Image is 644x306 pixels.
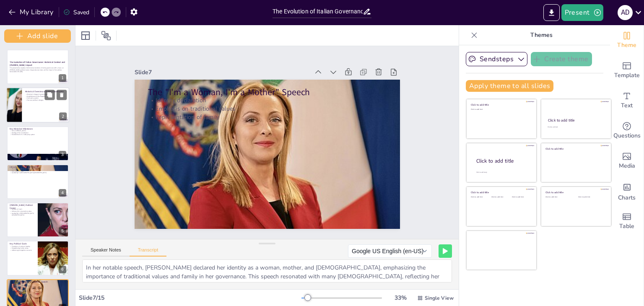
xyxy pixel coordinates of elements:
div: Click to add text [512,196,531,198]
button: Transcript [130,247,167,257]
p: Early political career [10,170,65,172]
span: Theme [617,41,636,50]
button: Duplicate Slide [44,90,55,100]
p: Historical Overview of Italian Governance [25,90,66,93]
p: First [DEMOGRAPHIC_DATA] Prime Minister [10,168,65,170]
div: Add a table [610,206,644,236]
div: Add charts and graphs [610,176,644,206]
input: Insert title [273,5,363,18]
button: Add slide [4,29,71,43]
p: Multi-party system [25,97,66,99]
p: Emphasis on traditional values [10,285,65,287]
p: Key Historical Milestones [10,127,65,130]
p: Historical changes in governance [25,93,66,95]
p: Themes [481,25,602,45]
span: Text [621,101,633,110]
div: Add ready made slides [610,55,644,86]
span: Position [101,31,111,41]
p: Establishment of the Republic [25,95,66,97]
div: Slide 7 / 15 [79,294,301,302]
p: Representation of family [148,113,387,121]
p: The "I'm a Woman, I'm a Mother" Speech [148,86,387,99]
div: 5 [7,202,69,237]
p: Addressing immigration concerns [10,249,34,251]
p: Minister of Youth [10,208,34,210]
span: Charts [618,193,636,202]
p: Key Political Goals [10,242,34,245]
div: A D [618,5,633,20]
button: My Library [6,5,57,19]
div: 1 [7,49,69,84]
div: Click to add text [578,196,605,198]
button: Speaker Notes [82,247,130,257]
div: Click to add text [545,196,572,198]
div: 1 [59,74,66,82]
strong: The Evolution of Italian Governance: Historical Context and [PERSON_NAME] Impact [10,60,65,66]
div: 4 [7,164,69,199]
div: 2 [59,113,67,120]
div: 4 [59,189,66,197]
p: Representation of family [10,287,65,289]
div: Click to add title [545,147,605,150]
button: Apply theme to all slides [466,80,553,92]
button: Google US English (en-US) [348,244,432,258]
p: Introduction to [PERSON_NAME] [10,166,65,169]
p: Leadership in [DEMOGRAPHIC_DATA][GEOGRAPHIC_DATA] [10,172,65,174]
p: Establishment of a multi-party system [10,134,65,136]
div: 33 % [390,294,410,302]
textarea: In her notable speech, [PERSON_NAME] declared her identity as a woman, mother, and [DEMOGRAPHIC_D... [82,259,452,283]
div: Add images, graphics, shapes or video [610,146,644,176]
div: 2 [6,87,70,123]
span: Questions [613,131,641,140]
div: 6 [59,266,66,273]
p: This presentation explores the historical evolution of Italian governance with a focus on [PERSON... [10,67,65,70]
button: Create theme [531,52,592,66]
button: Sendsteps [466,52,527,66]
div: Saved [63,8,89,16]
span: Single View [425,295,454,301]
div: Add text boxes [610,86,644,116]
p: Emphasis on traditional values [148,105,387,113]
p: Generated with [URL] [10,70,65,73]
div: Change the overall theme [610,25,644,55]
p: Fall of [PERSON_NAME] [10,130,65,132]
p: Drafting of the Constitution [10,132,65,134]
button: A D [618,4,633,21]
div: Click to add title [471,191,531,194]
div: Click to add text [471,109,531,111]
p: Identity declaration [148,96,387,105]
div: Click to add text [471,196,490,198]
span: Table [619,222,634,231]
div: Layout [79,29,92,42]
p: The "I'm a Woman, I'm a Mother" Speech [10,280,65,283]
div: Click to add title [545,191,605,194]
div: Click to add title [476,158,530,165]
div: 6 [7,241,69,275]
div: 3 [59,151,66,158]
p: Strengthening family values [10,247,34,249]
p: Post-war political changes [25,99,66,101]
div: Click to add title [471,103,531,106]
button: Delete Slide [57,90,67,100]
div: Slide 7 [135,68,309,76]
button: Export to PowerPoint [543,4,560,21]
div: Click to add text [548,126,603,128]
div: Click to add body [476,171,529,174]
p: Identity declaration [10,283,65,285]
button: Play [439,244,452,258]
p: Promotion of national identity [10,245,34,247]
span: Media [619,161,635,171]
p: [PERSON_NAME] Political Career [10,204,34,210]
span: Template [614,71,640,80]
div: Click to add title [548,118,604,123]
div: 5 [59,227,66,235]
div: Click to add text [491,196,510,198]
div: Get real-time input from your audience [610,116,644,146]
p: Leadership in [DEMOGRAPHIC_DATA][GEOGRAPHIC_DATA] [10,212,34,216]
p: Advocacy for conservative values [10,210,34,212]
button: Present [561,4,603,21]
div: 3 [7,126,69,161]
